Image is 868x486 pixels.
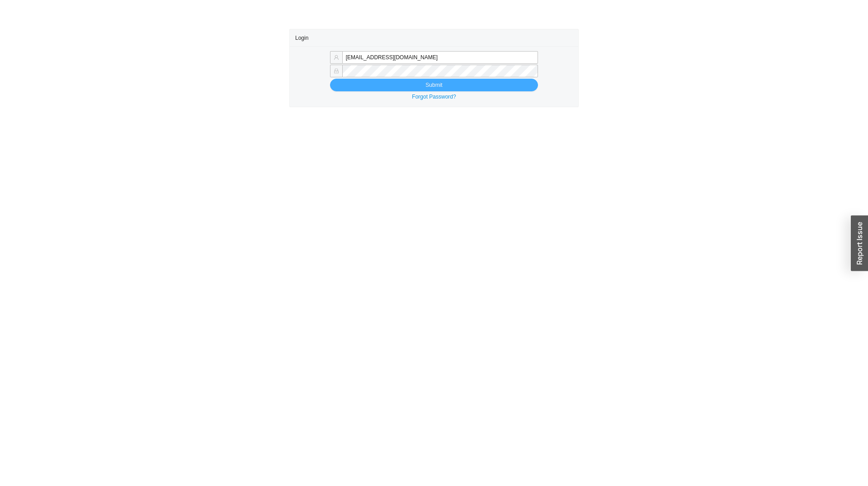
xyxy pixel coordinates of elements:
span: user [334,55,339,60]
span: lock [334,68,339,74]
a: Forgot Password? [412,94,456,100]
button: Submit [330,79,538,91]
input: Email [342,51,538,64]
div: Login [295,29,573,46]
span: Submit [425,80,442,90]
